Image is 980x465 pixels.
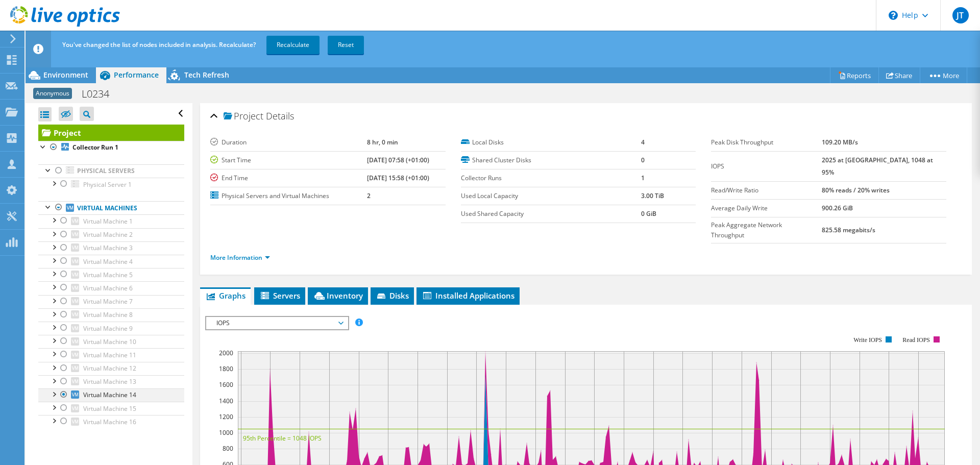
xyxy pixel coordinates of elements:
b: 3.00 TiB [641,191,664,200]
b: 109.20 MB/s [822,138,858,146]
text: 1800 [219,364,233,373]
span: Virtual Machine 13 [83,377,136,386]
span: Virtual Machine 14 [83,390,136,399]
a: Virtual Machine 12 [38,362,184,375]
a: Project [38,125,184,141]
a: Virtual Machine 5 [38,268,184,281]
b: [DATE] 07:58 (+01:00) [367,156,429,164]
span: Servers [259,290,300,301]
span: JT [952,7,969,23]
span: Virtual Machine 2 [83,230,133,239]
a: Share [878,67,920,83]
span: Details [266,110,294,122]
a: Virtual Machine 3 [38,241,184,255]
span: Virtual Machine 15 [83,404,136,413]
span: Virtual Machine 7 [83,297,133,306]
b: 4 [641,138,645,146]
svg: \n [889,11,898,20]
text: 1400 [219,397,233,405]
label: Local Disks [461,137,641,148]
label: Peak Aggregate Network Throughput [711,220,821,240]
span: Virtual Machine 11 [83,351,136,359]
b: 80% reads / 20% writes [822,186,890,194]
span: Environment [43,70,88,80]
span: Graphs [205,290,246,301]
a: Virtual Machine 15 [38,402,184,415]
text: 2000 [219,349,233,357]
a: Reset [328,36,364,54]
a: Collector Run 1 [38,141,184,154]
a: Virtual Machine 16 [38,415,184,428]
label: Used Shared Capacity [461,209,641,219]
span: Tech Refresh [184,70,229,80]
a: Virtual Machine 9 [38,322,184,335]
text: 95th Percentile = 1048 IOPS [243,434,322,443]
label: Read/Write Ratio [711,185,821,195]
a: Virtual Machine 4 [38,255,184,268]
a: Virtual Machine 6 [38,281,184,295]
label: Average Daily Write [711,203,821,213]
label: Peak Disk Throughput [711,137,821,148]
span: Virtual Machine 16 [83,418,136,426]
text: 800 [223,444,233,453]
label: IOPS [711,161,821,172]
span: Virtual Machine 5 [83,271,133,279]
a: Virtual Machines [38,201,184,214]
span: Installed Applications [422,290,514,301]
b: 8 hr, 0 min [367,138,398,146]
a: Virtual Machine 1 [38,214,184,228]
b: [DATE] 15:58 (+01:00) [367,174,429,182]
a: More Information [210,253,270,262]
a: Recalculate [266,36,320,54]
a: Virtual Machine 11 [38,348,184,361]
b: 825.58 megabits/s [822,226,875,234]
label: Shared Cluster Disks [461,155,641,165]
text: Write IOPS [853,336,882,344]
a: Virtual Machine 8 [38,308,184,322]
text: 1000 [219,428,233,437]
span: Performance [114,70,159,80]
b: 1 [641,174,645,182]
label: Duration [210,137,367,148]
b: Collector Run 1 [72,143,118,152]
label: Physical Servers and Virtual Machines [210,191,367,201]
text: 1200 [219,412,233,421]
label: End Time [210,173,367,183]
span: Virtual Machine 12 [83,364,136,373]
span: Physical Server 1 [83,180,132,189]
b: 0 [641,156,645,164]
a: Virtual Machine 2 [38,228,184,241]
a: Physical Server 1 [38,178,184,191]
a: Physical Servers [38,164,184,178]
span: Inventory [313,290,363,301]
span: Virtual Machine 3 [83,243,133,252]
b: 0 GiB [641,209,656,218]
a: Virtual Machine 13 [38,375,184,388]
text: Read IOPS [903,336,930,344]
span: You've changed the list of nodes included in analysis. Recalculate? [62,40,256,49]
b: 900.26 GiB [822,204,853,212]
span: Virtual Machine 4 [83,257,133,266]
text: 1600 [219,380,233,389]
span: Virtual Machine 6 [83,284,133,292]
h1: L0234 [77,88,125,100]
a: Virtual Machine 14 [38,388,184,402]
b: 2025 at [GEOGRAPHIC_DATA], 1048 at 95% [822,156,933,177]
label: Collector Runs [461,173,641,183]
span: Disks [376,290,409,301]
a: More [920,67,967,83]
a: Virtual Machine 10 [38,335,184,348]
span: Virtual Machine 10 [83,337,136,346]
span: Virtual Machine 9 [83,324,133,333]
b: 2 [367,191,371,200]
span: Virtual Machine 1 [83,217,133,226]
label: Start Time [210,155,367,165]
span: IOPS [211,317,342,329]
span: Project [224,111,263,121]
label: Used Local Capacity [461,191,641,201]
a: Reports [830,67,879,83]
span: Anonymous [33,88,72,99]
a: Virtual Machine 7 [38,295,184,308]
span: Virtual Machine 8 [83,310,133,319]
